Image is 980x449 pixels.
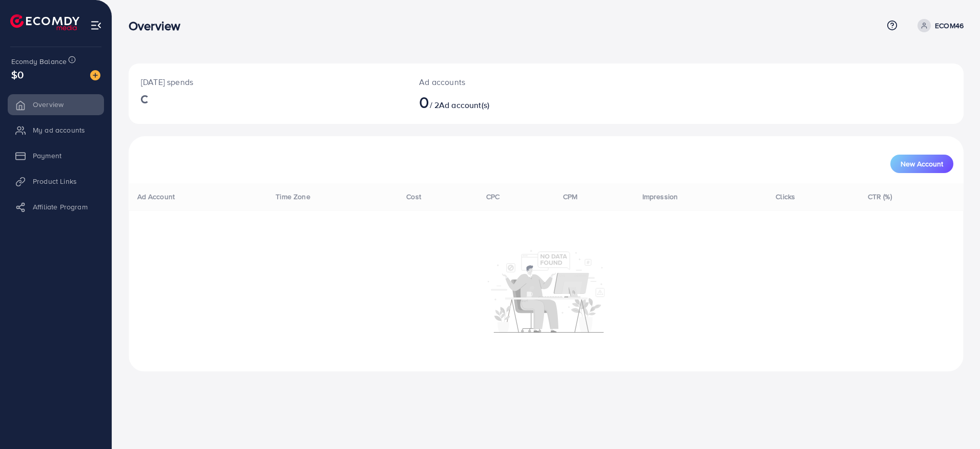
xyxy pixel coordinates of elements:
span: Ecomdy Balance [11,56,67,67]
span: New Account [901,160,943,167]
a: ECOM46 [913,19,964,32]
p: ECOM46 [935,19,964,32]
span: Ad account(s) [439,99,489,111]
img: image [90,70,100,80]
p: [DATE] spends [141,76,394,88]
p: Ad accounts [419,76,603,88]
h3: Overview [129,18,189,33]
img: logo [10,14,79,30]
span: 0 [419,90,429,114]
h2: / 2 [419,92,603,112]
button: New Account [890,155,953,173]
img: menu [90,19,102,31]
span: $0 [11,67,24,82]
